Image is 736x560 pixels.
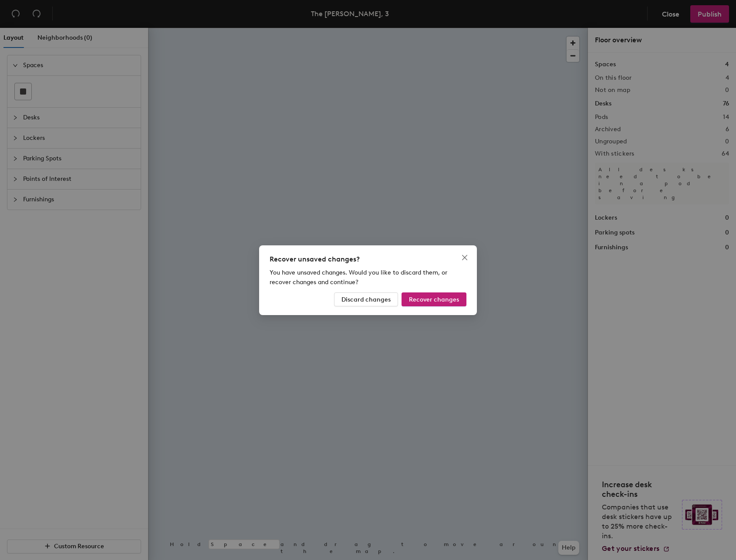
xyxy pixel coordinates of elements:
button: Discard changes [334,292,398,306]
button: Recover changes [402,292,466,306]
span: Discard changes [341,295,391,303]
button: Close [458,251,472,265]
div: Recover unsaved changes? [270,254,466,265]
span: close [461,254,468,261]
span: Recover changes [409,295,459,303]
span: You have unsaved changes. Would you like to discard them, or recover changes and continue? [270,269,447,286]
span: Close [458,254,472,261]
